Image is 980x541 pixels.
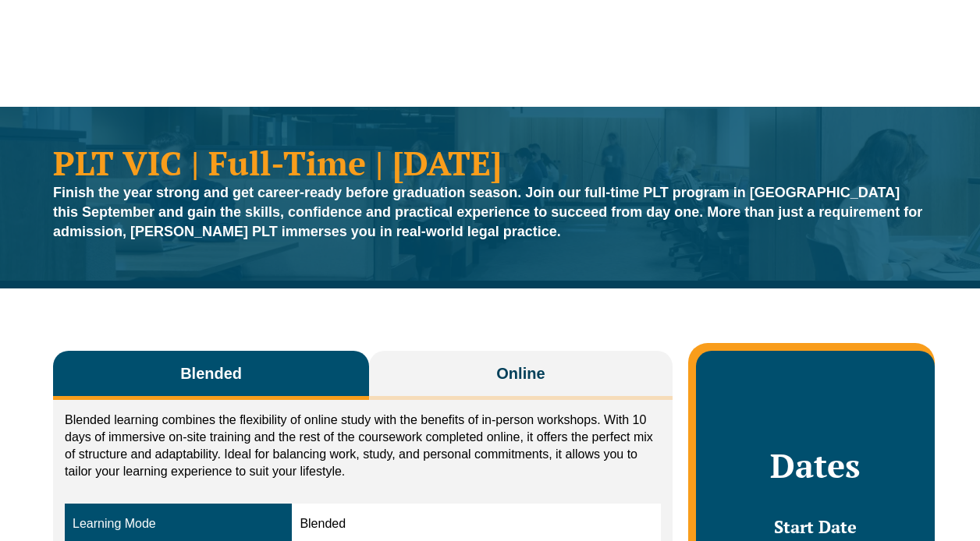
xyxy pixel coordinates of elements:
div: Blended [300,515,652,533]
span: Blended [180,362,242,384]
div: Learning Mode [73,515,284,533]
p: Blended learning combines the flexibility of online study with the benefits of in-person workshop... [65,412,661,480]
strong: Finish the year strong and get career-ready before graduation season. Join our full-time PLT prog... [53,185,922,239]
h1: PLT VIC | Full-Time | [DATE] [53,146,927,179]
h2: Dates [712,446,919,485]
span: Online [496,362,545,384]
span: Start Date [774,515,857,538]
